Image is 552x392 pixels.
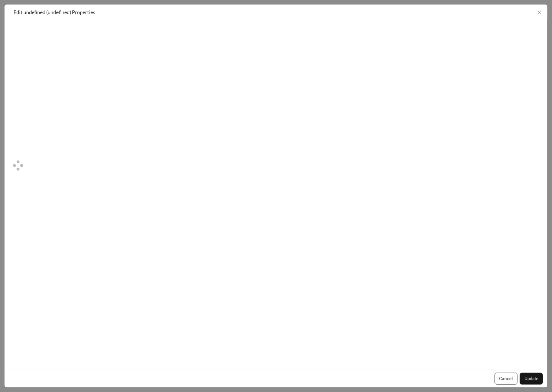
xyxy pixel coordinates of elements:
button: Cancel [495,373,518,385]
div: Edit undefined (undefined) Properties [14,9,538,15]
span: close [537,10,542,15]
span: Update [524,375,538,382]
button: Update [520,373,543,385]
span: Cancel [499,375,513,382]
button: Close [532,5,547,20]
